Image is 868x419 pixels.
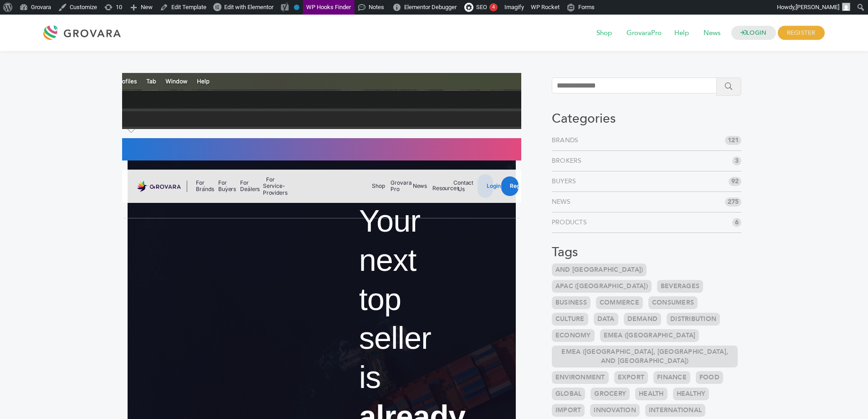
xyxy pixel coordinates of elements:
a: Culture [552,313,588,326]
a: Brands [552,136,582,145]
div: Shop [372,183,377,189]
a: Products [552,218,591,227]
a: International [645,404,705,417]
a: and [GEOGRAPHIC_DATA]) [552,264,647,276]
span: REGISTER [778,26,825,40]
span: News [697,25,727,42]
span: GrovaraPro [620,25,668,42]
h3: Tags [552,245,742,260]
a: Finance [653,371,690,384]
span: SEO [476,4,487,10]
span: 92 [729,177,741,186]
a: EMEA ([GEOGRAPHIC_DATA], [GEOGRAPHIC_DATA], and [GEOGRAPHIC_DATA]) [552,346,738,367]
a: News [697,28,727,38]
a: Innovation [590,404,640,417]
a: Import [552,404,585,417]
span: Edit with Elementor [224,4,273,10]
a: APAC ([GEOGRAPHIC_DATA]) [552,280,652,293]
a: Export [614,371,648,384]
a: Demand [624,313,662,326]
a: Shop [590,28,618,38]
a: Food [696,371,723,384]
a: Healthy [673,388,709,400]
a: LOGIN [731,26,776,40]
a: Consumers [648,296,698,309]
h3: Categories [552,111,742,127]
a: Health [635,388,668,400]
div: For Service-Providers [263,176,278,196]
span: Shop [590,25,618,42]
a: Economy [552,329,595,342]
a: Buyers [552,177,580,186]
a: GrovaraPro [620,28,668,38]
a: Help [668,28,695,38]
span: 121 [725,136,741,145]
a: EMEA ([GEOGRAPHIC_DATA] [600,329,699,342]
span: [PERSON_NAME] [796,4,839,10]
div: For Buyers [218,180,224,192]
a: Environment [552,371,609,384]
a: Beverages [657,280,703,293]
div: For Dealers [240,180,247,192]
span: 275 [725,197,741,207]
span: 3 [732,156,741,166]
a: Commerce [596,296,643,309]
a: Distribution [667,313,720,326]
div: Contact Us [453,180,469,192]
a: Data [594,313,618,326]
span: Help [668,25,695,42]
a: Global [552,388,586,400]
a: Grocery [591,388,630,400]
div: 4 [489,3,498,11]
div: Resources [432,185,438,191]
a: Brokers [552,156,586,166]
div: News [413,183,419,189]
div: For Brands [196,180,202,192]
div: No index [294,5,299,10]
a: News [552,197,574,207]
div: Grovara Pro [390,180,397,192]
span: 6 [732,218,741,227]
a: Business [552,296,591,309]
